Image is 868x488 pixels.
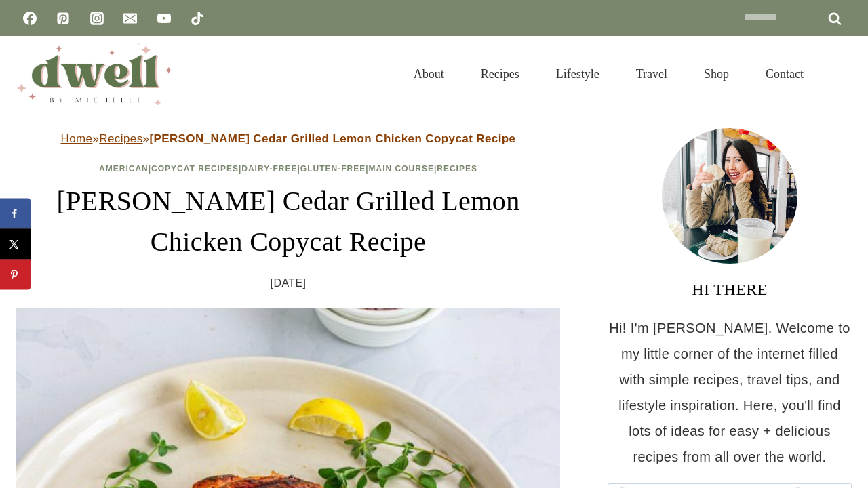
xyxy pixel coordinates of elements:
[83,5,111,32] a: Instagram
[99,132,142,145] a: Recipes
[99,164,149,174] a: American
[608,277,852,302] h3: HI THERE
[829,62,852,85] button: View Search Form
[300,164,366,174] a: Gluten-Free
[50,5,77,32] a: Pinterest
[437,164,477,174] a: Recipes
[61,132,516,145] span: » »
[16,43,172,105] img: DWELL by michelle
[369,164,434,174] a: Main Course
[395,50,462,98] a: About
[608,315,852,470] p: Hi! I'm [PERSON_NAME]. Welcome to my little corner of the internet filled with simple recipes, tr...
[395,50,822,98] nav: Primary Navigation
[151,5,178,32] a: YouTube
[462,50,538,98] a: Recipes
[618,50,686,98] a: Travel
[241,164,297,174] a: Dairy-Free
[16,5,43,32] a: Facebook
[16,181,560,262] h1: [PERSON_NAME] Cedar Grilled Lemon Chicken Copycat Recipe
[184,5,211,32] a: TikTok
[686,50,747,98] a: Shop
[149,132,515,145] strong: [PERSON_NAME] Cedar Grilled Lemon Chicken Copycat Recipe
[151,164,239,174] a: Copycat Recipes
[747,50,822,98] a: Contact
[271,273,307,293] time: [DATE]
[99,164,477,174] span: | | | | |
[61,132,93,145] a: Home
[117,5,144,32] a: Email
[538,50,618,98] a: Lifestyle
